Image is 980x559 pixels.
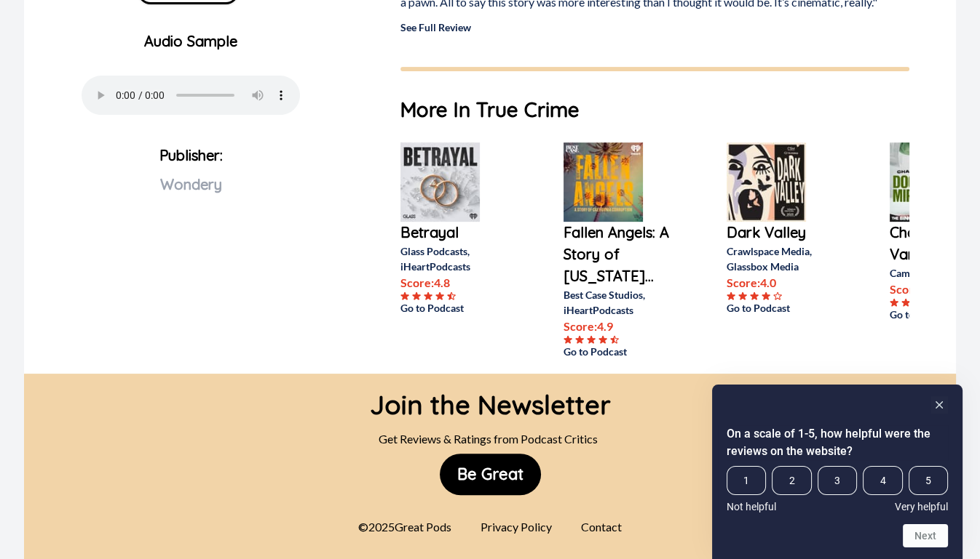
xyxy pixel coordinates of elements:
p: Score: 4.8 [400,274,517,291]
a: Betrayal [400,222,517,244]
div: On a scale of 1-5, how helpful were the reviews on the website? Select an option from 1 to 5, wit... [727,466,948,512]
a: Fallen Angels: A Story of [US_STATE]... [564,222,680,287]
button: Be Great [440,454,541,495]
h2: On a scale of 1-5, how helpful were the reviews on the website? Select an option from 1 to 5, wit... [727,425,948,460]
span: Wondery [160,175,222,193]
div: Join the Newsletter [370,374,611,425]
span: Not helpful [727,501,776,512]
a: Go to Podcast [564,344,680,359]
span: 1 [727,466,766,495]
p: Glass Podcasts, iHeartPodcasts [400,244,517,274]
div: On a scale of 1-5, how helpful were the reviews on the website? Select an option from 1 to 5, wit... [727,396,948,547]
div: Get Reviews & Ratings from Podcast Critics [370,425,611,454]
div: © 2025 Great Pods [349,512,460,542]
img: Chameleon: Various Seasons [890,142,969,222]
img: Dark Valley [727,142,806,222]
img: Betrayal [400,142,480,222]
span: 3 [818,466,857,495]
audio: Your browser does not support the audio element [82,76,300,115]
a: Go to Podcast [727,300,843,315]
p: Best Case Studios, iHeartPodcasts [564,287,680,318]
p: Score: 4.0 [727,274,843,291]
span: 4 [863,466,902,495]
p: Score: 4.9 [564,318,680,335]
img: Fallen Angels: A Story of California Corruption [564,142,643,222]
p: Crawlspace Media, Glassbox Media [727,244,843,274]
p: Audio Sample [36,31,347,52]
div: Privacy Policy [472,512,561,542]
button: Next question [903,524,948,547]
a: Dark Valley [727,222,843,244]
h1: More In True Crime [400,94,909,125]
p: Publisher: [36,141,347,246]
span: 5 [909,466,948,495]
span: 2 [772,466,811,495]
a: See Full Review [400,21,471,33]
a: Go to Podcast [400,300,517,315]
span: Very helpful [895,501,948,512]
button: Hide survey [930,396,948,414]
div: Contact [572,512,631,542]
